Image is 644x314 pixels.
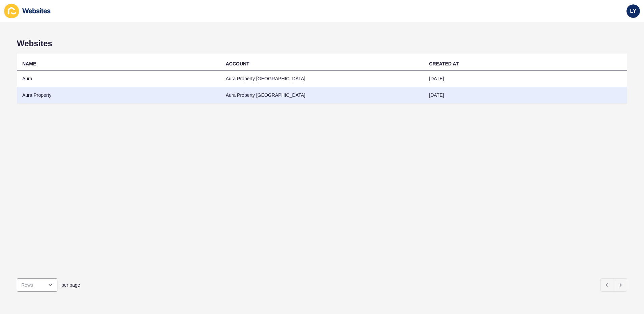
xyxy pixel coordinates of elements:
td: [DATE] [424,87,627,104]
span: per page [61,282,80,288]
td: Aura Property [GEOGRAPHIC_DATA] [220,87,424,104]
div: CREATED AT [429,60,459,67]
span: LY [630,8,637,15]
td: Aura Property [17,87,220,104]
h1: Websites [17,39,627,48]
td: Aura [17,70,220,87]
td: [DATE] [424,70,627,87]
div: ACCOUNT [226,60,249,67]
div: open menu [17,278,57,292]
td: Aura Property [GEOGRAPHIC_DATA] [220,70,424,87]
div: NAME [22,60,36,67]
